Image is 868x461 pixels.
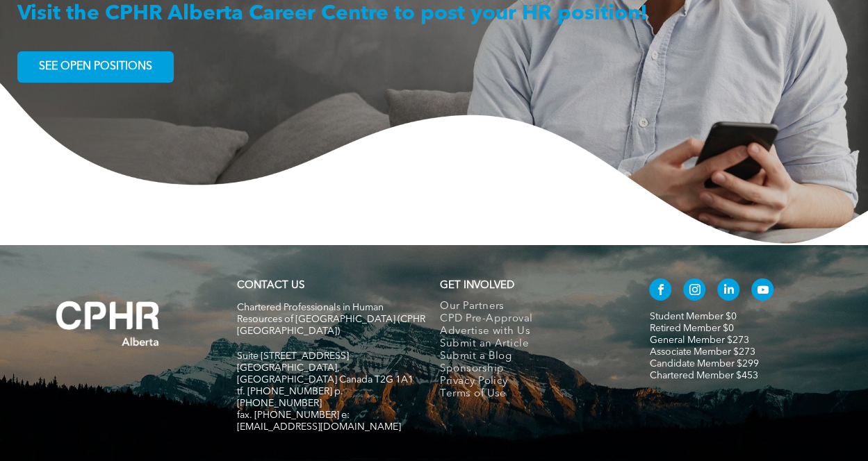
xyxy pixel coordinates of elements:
span: GET INVOLVED [440,280,514,291]
a: Submit an Article [440,338,621,351]
a: Associate Member $273 [649,347,755,357]
a: Retired Member $0 [649,324,733,333]
a: Privacy Policy [440,376,621,388]
span: Visit the CPHR Alberta Career Centre to post your HR position! [17,3,648,24]
span: Chartered Professionals in Human Resources of [GEOGRAPHIC_DATA] (CPHR [GEOGRAPHIC_DATA]) [237,303,425,336]
img: A white background with a few lines on it [28,273,188,374]
a: linkedin [717,278,739,304]
span: Suite [STREET_ADDRESS] [237,351,349,361]
span: SEE OPEN POSITIONS [34,53,157,81]
a: Our Partners [440,301,621,313]
a: General Member $273 [649,335,748,345]
a: youtube [751,278,773,304]
span: fax. [PHONE_NUMBER] e:[EMAIL_ADDRESS][DOMAIN_NAME] [237,410,401,432]
a: instagram [683,278,705,304]
a: Submit a Blog [440,351,621,363]
a: Advertise with Us [440,326,621,338]
a: facebook [649,278,671,304]
a: SEE OPEN POSITIONS [17,51,174,83]
a: CONTACT US [237,280,304,291]
a: Student Member $0 [649,312,736,321]
span: [GEOGRAPHIC_DATA], [GEOGRAPHIC_DATA] Canada T2G 1A1 [237,363,413,385]
a: Chartered Member $453 [649,371,758,380]
a: Terms of Use [440,388,621,401]
a: Sponsorship [440,363,621,376]
span: tf. [PHONE_NUMBER] p. [PHONE_NUMBER] [237,387,343,408]
a: CPD Pre-Approval [440,313,621,326]
a: Candidate Member $299 [649,359,758,369]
